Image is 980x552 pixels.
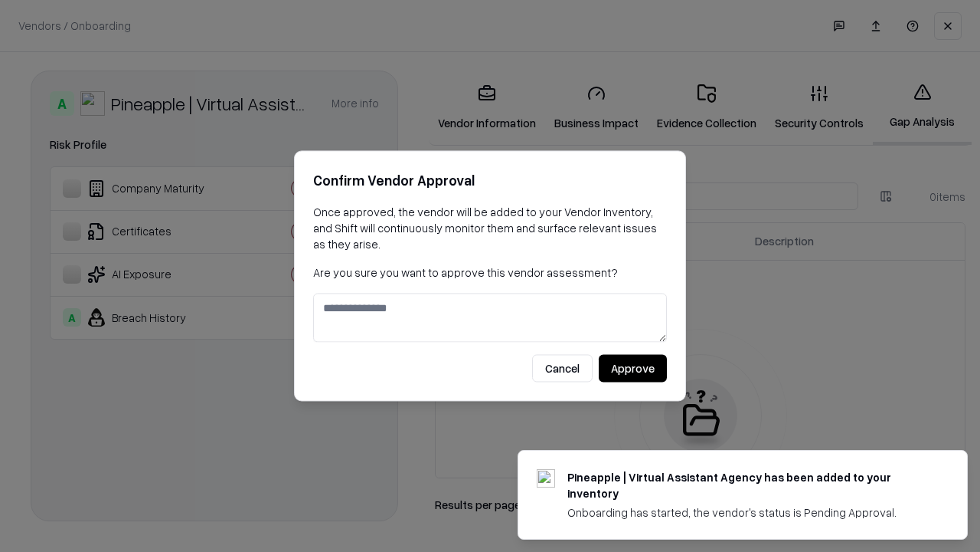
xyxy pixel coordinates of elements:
[313,264,667,281] p: Are you sure you want to approve this vendor assessment?
[313,169,667,192] h2: Confirm Vendor Approval
[532,355,593,383] button: Cancel
[599,355,667,383] button: Approve
[313,204,667,252] p: Once approved, the vendor will be added to your Vendor Inventory, and Shift will continuously mon...
[567,469,930,501] div: Pineapple | Virtual Assistant Agency has been added to your inventory
[567,504,930,521] div: Onboarding has started, the vendor's status is Pending Approval.
[537,469,555,488] img: trypineapple.com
